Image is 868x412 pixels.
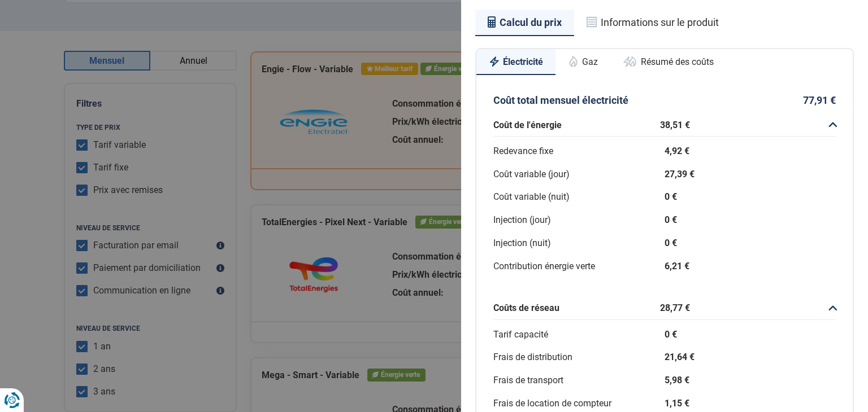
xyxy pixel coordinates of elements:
button: Gaz [555,49,610,74]
div: 1,15 € [665,396,836,412]
div: Contribution énergie verte [493,258,665,275]
div: Injection (jour) [493,212,665,229]
div: 6,21 € [665,258,836,275]
div: Frais de location de compteur [493,396,665,412]
div: 5,98 € [665,372,836,389]
div: 27,39 € [665,166,836,183]
button: Calcul du prix [475,10,574,37]
div: 0 € [665,189,836,205]
div: Coût variable (nuit) [493,189,665,205]
span: 28,77 € [660,303,827,313]
button: Coût de l'énergie38,51 € [493,114,836,137]
div: 0 € [665,235,836,252]
span: Coût total mensuel électricité [493,94,628,107]
div: 4,92 € [665,143,836,160]
div: Frais de distribution [493,349,665,366]
button: Électricité [476,49,555,75]
button: Coûts de réseau28,77 € [493,297,836,320]
span: Coût de l'énergie [493,120,660,130]
div: Injection (nuit) [493,235,665,252]
span: 38,51 € [660,120,827,130]
div: Frais de transport [493,372,665,389]
div: Redevance fixe [493,143,665,160]
span: 77,91 € [803,94,836,107]
div: 0 € [665,327,836,343]
button: Résumé des coûts [610,49,726,74]
button: Informations sur le produit [574,10,731,36]
span: Coûts de réseau [493,303,660,313]
div: 0 € [665,212,836,229]
div: 21,64 € [665,349,836,366]
div: Tarif capacité [493,327,665,343]
div: Coût variable (jour) [493,166,665,183]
